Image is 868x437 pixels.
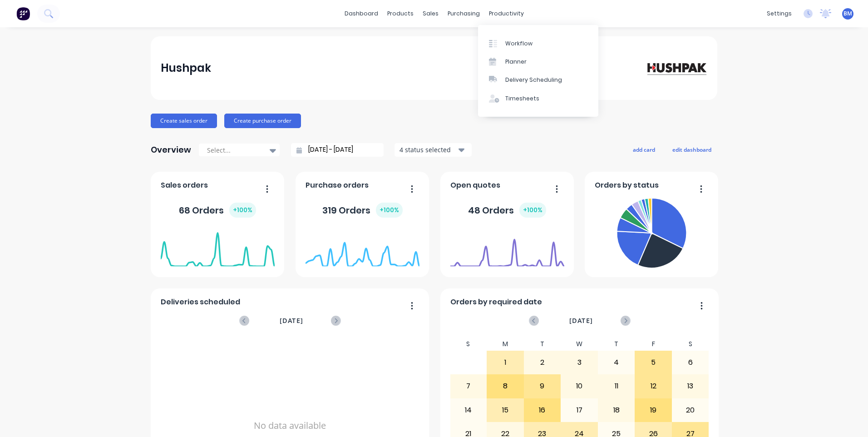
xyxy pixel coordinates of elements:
div: + 100 % [229,203,256,218]
div: + 100 % [376,203,403,218]
span: [DATE] [280,316,303,326]
a: Workflow [478,34,598,52]
div: 8 [487,375,523,397]
div: 10 [561,375,597,397]
div: S [450,338,487,351]
div: 19 [635,399,671,422]
div: 5 [635,351,671,374]
div: 4 status selected [399,145,457,154]
div: 11 [598,375,635,397]
div: M [487,338,524,351]
a: Delivery Scheduling [478,71,598,89]
div: Timesheets [505,94,539,103]
a: dashboard [340,7,383,20]
div: 9 [524,375,561,397]
div: productivity [484,7,528,20]
div: F [635,338,672,351]
div: 18 [598,399,635,422]
button: edit dashboard [666,144,717,155]
div: 6 [672,351,709,374]
a: Timesheets [478,89,598,108]
div: T [598,338,635,351]
div: Hushpak [161,59,211,77]
div: + 100 % [519,203,546,218]
span: [DATE] [569,316,593,326]
button: 4 status selected [395,143,472,157]
div: 7 [450,375,487,397]
span: Purchase orders [306,180,369,191]
div: sales [418,7,443,20]
div: 1 [487,351,523,374]
button: Create purchase order [224,114,301,128]
button: Create sales order [151,114,217,128]
img: Factory [16,7,30,20]
button: add card [627,144,661,155]
span: Deliveries scheduled [161,297,240,308]
span: Sales orders [161,180,208,191]
div: settings [762,7,796,20]
div: T [524,338,561,351]
div: 48 Orders [468,203,546,218]
div: 68 Orders [179,203,256,218]
div: Workflow [505,40,533,48]
div: purchasing [443,7,484,20]
div: 17 [561,399,597,422]
a: Planner [478,53,598,71]
div: Delivery Scheduling [505,76,562,84]
img: Hushpak [644,60,707,76]
span: BM [843,10,852,18]
div: 13 [672,375,709,397]
div: 2 [524,351,561,374]
span: Open quotes [450,180,500,191]
div: 16 [524,399,561,422]
div: Planner [505,58,527,66]
div: S [672,338,709,351]
div: products [383,7,418,20]
span: Orders by status [595,180,659,191]
div: Overview [151,141,191,159]
div: 14 [450,399,487,422]
div: W [561,338,598,351]
div: 319 Orders [322,203,403,218]
div: 3 [561,351,597,374]
div: 4 [598,351,635,374]
div: 20 [672,399,709,422]
div: 15 [487,399,523,422]
div: 12 [635,375,671,397]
